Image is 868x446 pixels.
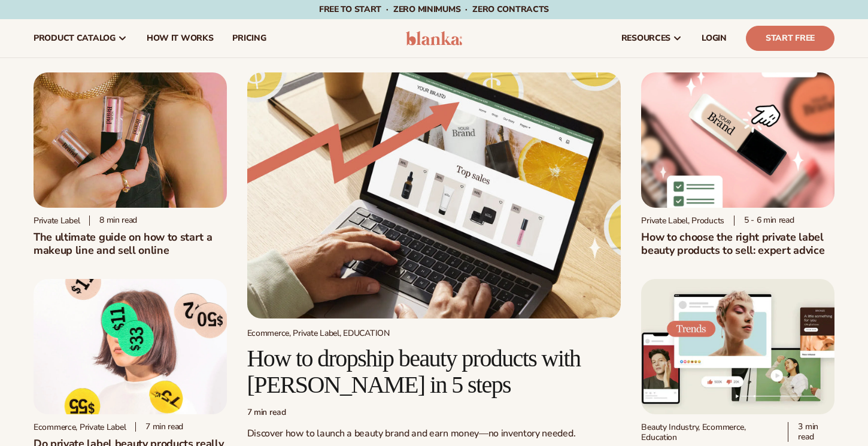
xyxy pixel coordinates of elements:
[247,427,621,440] p: Discover how to launch a beauty brand and earn money—no inventory needed.
[641,72,834,208] img: Private Label Beauty Products Click
[692,19,736,57] a: LOGIN
[788,422,834,442] div: 3 min read
[641,216,724,226] div: Private Label, Products
[34,34,116,43] span: product catalog
[135,422,183,432] div: 7 min read
[641,279,834,414] img: Social media trends this week (Updated weekly)
[232,34,266,43] span: pricing
[641,422,778,442] div: Beauty Industry, Ecommerce, Education
[137,19,223,57] a: How It Works
[746,26,834,51] a: Start Free
[734,216,794,226] div: 5 - 6 min read
[641,230,834,257] h2: How to choose the right private label beauty products to sell: expert advice
[34,279,227,414] img: Profitability of private label company
[34,72,227,208] img: Person holding branded make up with a solid pink background
[702,34,727,43] span: LOGIN
[247,345,621,398] h2: How to dropship beauty products with [PERSON_NAME] in 5 steps
[612,19,692,57] a: resources
[641,72,834,257] a: Private Label Beauty Products Click Private Label, Products 5 - 6 min readHow to choose the right...
[34,216,80,226] div: Private label
[24,19,137,57] a: product catalog
[319,4,549,15] span: Free to start · ZERO minimums · ZERO contracts
[247,72,621,318] img: Growing money with ecommerce
[89,216,137,226] div: 8 min read
[34,422,126,432] div: Ecommerce, Private Label
[147,34,214,43] span: How It Works
[621,34,670,43] span: resources
[247,408,621,418] div: 7 min read
[34,72,227,257] a: Person holding branded make up with a solid pink background Private label 8 min readThe ultimate ...
[247,328,621,338] div: Ecommerce, Private Label, EDUCATION
[223,19,275,57] a: pricing
[406,31,463,45] img: logo
[34,230,227,257] h1: The ultimate guide on how to start a makeup line and sell online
